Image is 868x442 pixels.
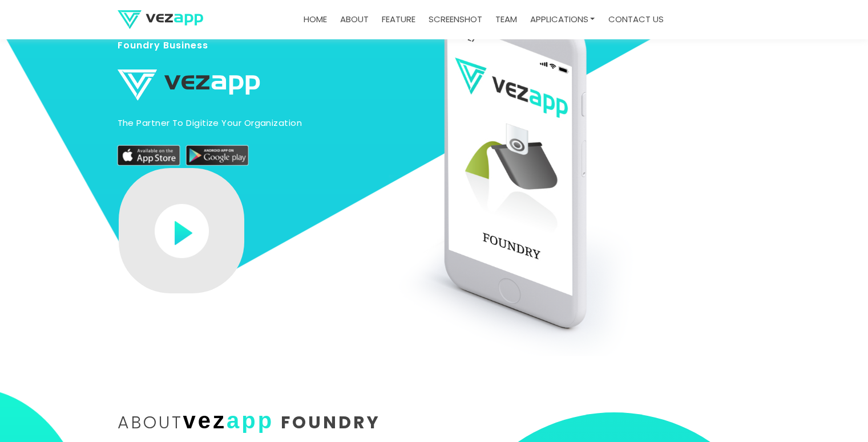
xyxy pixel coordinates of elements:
[118,69,260,100] img: logo
[526,9,600,31] a: Applications
[183,408,227,433] span: vez
[118,21,383,64] h3: A Suite of Mobile and Web Apps to Manage your Foundry Business
[491,9,522,31] a: team
[118,115,383,130] p: The partner to digitize your organization
[281,410,381,435] span: Foundry
[186,145,249,166] img: play-store
[336,9,373,31] a: about
[227,408,274,433] span: app
[118,412,426,431] h2: about
[118,145,180,166] img: appstore
[424,9,487,31] a: screenshot
[299,9,332,31] a: Home
[155,204,209,258] img: play-button
[377,9,420,31] a: feature
[118,10,203,29] img: logo
[603,9,668,31] a: contact us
